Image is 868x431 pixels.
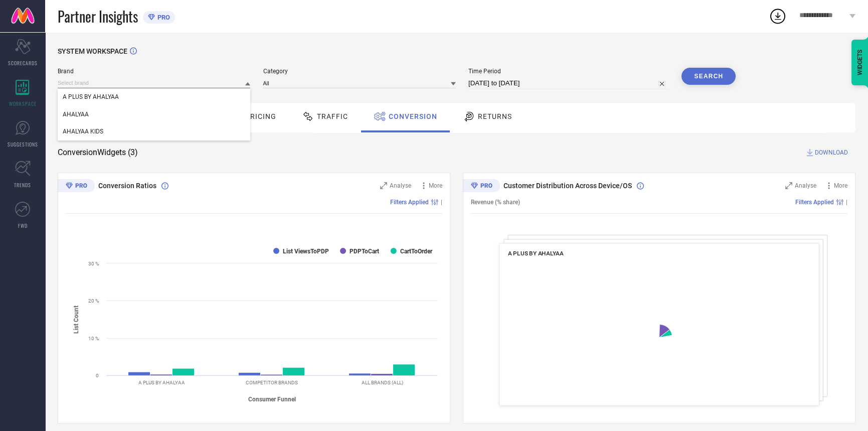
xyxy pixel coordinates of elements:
span: Analyse [795,182,816,189]
span: Customer Distribution Across Device/OS [503,182,632,190]
span: WORKSPACE [9,100,37,107]
text: PDPToCart [350,248,379,255]
text: A PLUS BY AHALYAA [138,380,185,385]
span: Filters Applied [795,199,834,206]
text: ALL BRANDS (ALL) [362,380,403,385]
div: Open download list [769,7,787,25]
span: AHALYAA [63,111,89,118]
text: 20 % [88,298,99,304]
span: More [834,182,847,189]
span: AHALYAA KIDS [63,128,103,135]
span: FWD [18,222,28,229]
span: TRENDS [14,181,31,189]
span: | [846,199,847,206]
text: 10 % [88,336,99,341]
span: Conversion Widgets ( 3 ) [58,148,138,158]
span: DOWNLOAD [815,148,848,158]
span: More [429,182,442,189]
span: Pricing [245,112,276,120]
span: Conversion [389,112,437,120]
span: Analyse [390,182,411,189]
input: Select time period [468,77,669,89]
div: Premium [58,179,95,194]
span: Brand [58,68,250,75]
text: 30 % [88,261,99,266]
svg: Zoom [380,182,387,189]
button: Search [681,68,736,85]
span: SCORECARDS [8,59,38,67]
span: SYSTEM WORKSPACE [58,47,127,55]
text: CartToOrder [400,248,433,255]
span: | [441,199,442,206]
span: Partner Insights [58,6,138,27]
text: List ViewsToPDP [283,248,329,255]
tspan: List Count [73,305,80,333]
div: AHALYAA KIDS [58,123,250,140]
span: Conversion Ratios [98,182,156,190]
span: Traffic [317,112,348,120]
span: Filters Applied [390,199,429,206]
span: A PLUS BY AHALYAA [63,93,119,100]
text: COMPETITOR BRANDS [246,380,298,385]
input: Select brand [58,78,250,88]
svg: Zoom [785,182,792,189]
div: AHALYAA [58,106,250,123]
text: 0 [96,373,99,378]
tspan: Consumer Funnel [248,395,296,402]
span: Returns [478,112,512,120]
div: A PLUS BY AHALYAA [58,88,250,105]
span: Revenue (% share) [471,199,520,206]
span: A PLUS BY AHALYAA [508,250,564,257]
span: PRO [155,14,170,21]
div: Premium [463,179,500,194]
span: Category [263,68,455,75]
span: SUGGESTIONS [8,140,38,148]
span: Time Period [468,68,669,75]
